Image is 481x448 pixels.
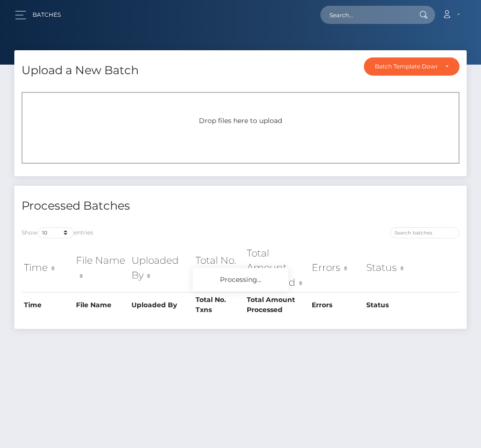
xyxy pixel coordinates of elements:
[364,292,419,317] th: Status
[193,244,245,292] th: Total No. Txns
[22,292,74,317] th: Time
[390,227,459,238] input: Search batches
[22,198,233,214] h4: Processed Batches
[320,6,410,24] input: Search...
[74,244,129,292] th: File Name
[22,62,139,79] h4: Upload a New Batch
[244,244,309,292] th: Total Amount Processed
[244,292,309,317] th: Total Amount Processed
[309,292,364,317] th: Errors
[364,57,459,76] button: Batch Template Download
[193,292,245,317] th: Total No. Txns
[129,244,193,292] th: Uploaded By
[199,116,282,125] span: Drop files here to upload
[129,292,193,317] th: Uploaded By
[33,5,61,25] a: Batches
[375,63,437,70] div: Batch Template Download
[193,268,288,291] div: Processing...
[74,292,129,317] th: File Name
[364,244,419,292] th: Status
[38,227,74,238] select: Showentries
[22,244,74,292] th: Time
[22,227,93,238] label: Show entries
[309,244,364,292] th: Errors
